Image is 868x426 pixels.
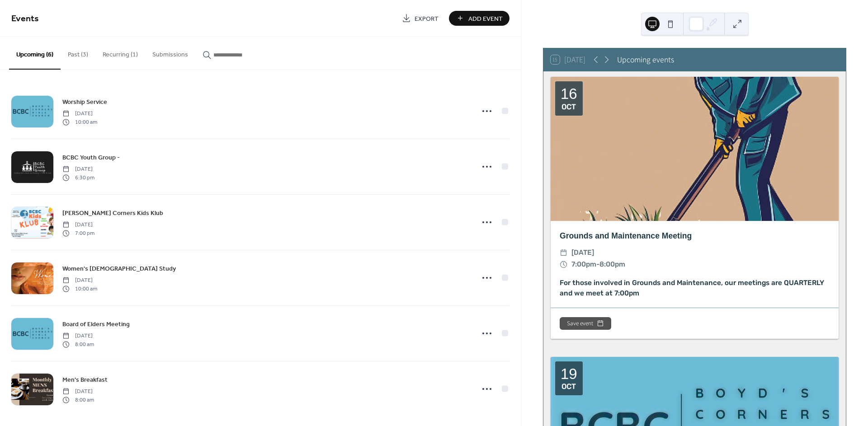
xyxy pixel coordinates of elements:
button: Submissions [145,37,195,69]
span: BCBC Youth Group - [62,153,120,163]
div: Oct [561,383,576,391]
span: [DATE] [62,388,94,396]
span: 7:00pm [571,258,596,270]
span: Events [11,10,39,28]
div: 16 [561,86,577,101]
span: [PERSON_NAME] Corners Kids Klub [62,209,163,218]
span: 10:00 am [62,285,97,293]
button: Add Event [449,11,509,26]
a: Women's [DEMOGRAPHIC_DATA] Study [62,263,176,274]
a: BCBC Youth Group - [62,152,120,163]
div: ​ [560,247,568,258]
button: Upcoming (6) [9,37,61,70]
div: 19 [561,366,577,381]
span: Worship Service [62,98,107,107]
button: Save event [560,317,611,330]
div: Upcoming events [617,54,674,66]
span: 8:00pm [599,258,625,270]
span: - [596,258,599,270]
a: [PERSON_NAME] Corners Kids Klub [62,208,163,218]
span: 8:00 am [62,396,94,404]
span: [DATE] [571,247,594,258]
a: Men's Breakfast [62,375,108,385]
span: 10:00 am [62,118,97,126]
a: Export [395,11,445,26]
div: For those involved in Grounds and Maintenance, our meetings are QUARTERLY and we meet at 7:00pm [551,278,839,299]
span: Add Event [468,14,503,23]
span: [DATE] [62,276,97,285]
span: Women's [DEMOGRAPHIC_DATA] Study [62,264,176,274]
span: 8:00 am [62,340,94,348]
div: Grounds and Maintenance Meeting [551,230,839,242]
a: Board of Elders Meeting [62,319,130,329]
button: Past (3) [61,37,95,69]
span: Board of Elders Meeting [62,320,130,329]
span: [DATE] [62,221,94,229]
span: 6:30 pm [62,173,94,182]
span: Export [415,14,439,23]
span: [DATE] [62,110,97,118]
div: ​ [560,258,568,270]
span: [DATE] [62,165,94,173]
span: Men's Breakfast [62,375,108,385]
div: Oct [561,103,576,111]
span: [DATE] [62,332,94,340]
button: Recurring (1) [95,37,145,69]
a: Worship Service [62,97,107,107]
span: 7:00 pm [62,229,94,237]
